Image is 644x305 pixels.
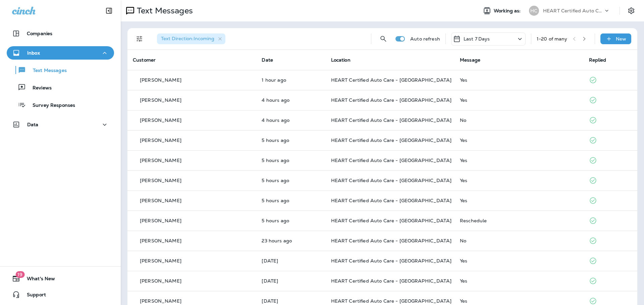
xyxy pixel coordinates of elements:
button: Support [7,288,114,301]
p: Oct 9, 2025 09:05 AM [262,198,320,203]
span: Message [460,57,480,63]
p: [PERSON_NAME] [140,238,181,243]
p: Companies [27,31,52,36]
div: 1 - 20 of many [537,36,568,42]
p: Oct 9, 2025 12:30 PM [262,77,320,83]
p: Last 7 Days [464,36,490,42]
button: Filters [133,32,146,46]
span: 19 [15,271,24,278]
div: Yes [460,138,578,143]
button: Reviews [7,80,114,94]
button: Companies [7,27,114,40]
p: [PERSON_NAME] [140,298,181,304]
div: Yes [460,97,578,103]
div: Yes [460,298,578,304]
button: Data [7,118,114,131]
p: Oct 8, 2025 09:06 AM [262,298,320,304]
button: Collapse Sidebar [100,4,118,17]
button: Survey Responses [7,98,114,112]
div: HC [529,6,539,16]
p: Oct 9, 2025 09:06 AM [262,178,320,183]
button: 19What's New [7,272,114,285]
button: Settings [625,5,637,17]
span: HEART Certified Auto Care - [GEOGRAPHIC_DATA] [331,157,451,163]
span: Date [262,57,273,63]
span: Text Direction : Incoming [161,35,214,42]
p: Text Messages [26,68,67,74]
p: Data [27,122,39,127]
p: [PERSON_NAME] [140,118,181,123]
span: What's New [20,276,55,284]
p: [PERSON_NAME] [140,97,181,103]
span: HEART Certified Auto Care - [GEOGRAPHIC_DATA] [331,198,451,204]
span: Location [331,57,351,63]
div: Yes [460,278,578,284]
div: Yes [460,77,578,83]
p: Reviews [26,85,52,91]
p: [PERSON_NAME] [140,278,181,284]
div: No [460,118,578,123]
p: Text Messages [134,6,193,16]
div: No [460,238,578,243]
div: Reschedule [460,218,578,223]
span: HEART Certified Auto Care - [GEOGRAPHIC_DATA] [331,77,451,83]
p: Oct 8, 2025 10:15 AM [262,258,320,263]
span: HEART Certified Auto Care - [GEOGRAPHIC_DATA] [331,137,451,143]
p: Oct 9, 2025 09:05 AM [262,218,320,223]
div: Yes [460,158,578,163]
p: Auto refresh [410,36,440,42]
span: HEART Certified Auto Care - [GEOGRAPHIC_DATA] [331,117,451,123]
p: [PERSON_NAME] [140,77,181,83]
div: Text Direction:Incoming [157,33,225,44]
span: HEART Certified Auto Care - [GEOGRAPHIC_DATA] [331,258,451,264]
span: HEART Certified Auto Care - [GEOGRAPHIC_DATA] [331,278,451,284]
p: Oct 9, 2025 09:13 AM [262,158,320,163]
p: [PERSON_NAME] [140,218,181,223]
p: Oct 9, 2025 10:09 AM [262,97,320,103]
p: Oct 8, 2025 02:37 PM [262,238,320,243]
span: HEART Certified Auto Care - [GEOGRAPHIC_DATA] [331,238,451,244]
p: [PERSON_NAME] [140,158,181,163]
span: Replied [589,57,606,63]
p: Survey Responses [26,102,75,109]
p: New [616,36,626,42]
span: HEART Certified Auto Care - [GEOGRAPHIC_DATA] [331,177,451,183]
div: Yes [460,198,578,203]
p: [PERSON_NAME] [140,138,181,143]
span: HEART Certified Auto Care - [GEOGRAPHIC_DATA] [331,97,451,103]
div: Yes [460,258,578,263]
button: Text Messages [7,63,114,77]
button: Search Messages [377,32,390,46]
p: Inbox [27,50,40,56]
p: Oct 9, 2025 09:47 AM [262,118,320,123]
p: [PERSON_NAME] [140,258,181,263]
div: Yes [460,178,578,183]
span: HEART Certified Auto Care - [GEOGRAPHIC_DATA] [331,298,451,304]
p: [PERSON_NAME] [140,178,181,183]
span: Working as: [494,8,522,14]
span: Support [20,292,46,300]
span: Customer [133,57,156,63]
p: Oct 9, 2025 09:14 AM [262,138,320,143]
p: HEART Certified Auto Care [543,8,603,13]
button: Inbox [7,46,114,60]
p: [PERSON_NAME] [140,198,181,203]
p: Oct 8, 2025 09:39 AM [262,278,320,284]
span: HEART Certified Auto Care - [GEOGRAPHIC_DATA] [331,218,451,224]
